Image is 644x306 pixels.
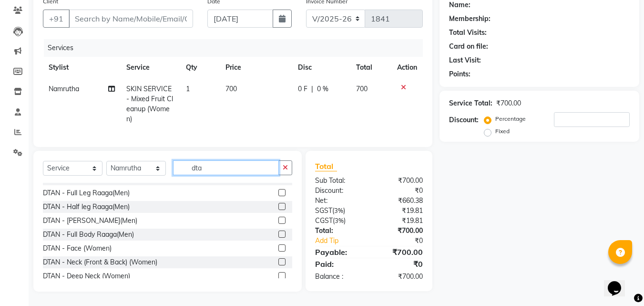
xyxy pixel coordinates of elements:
div: ₹0 [369,258,430,270]
span: 3% [334,207,343,214]
div: DTAN - Neck (Front & Back) (Women) [43,257,157,267]
div: Last Visit: [449,55,481,65]
div: Total: [308,226,369,236]
th: Qty [180,57,220,78]
div: Sub Total: [308,176,369,186]
th: Action [391,57,423,78]
div: DTAN - Deep Neck (Women) [43,271,130,281]
span: 3% [335,217,344,224]
div: Total Visits: [449,28,487,38]
input: Search by Name/Mobile/Email/Code [69,10,193,28]
div: ₹700.00 [369,246,430,258]
span: CGST [315,216,333,225]
div: Service Total: [449,98,492,108]
div: ₹19.81 [369,216,430,226]
div: Points: [449,69,470,79]
div: ₹0 [379,236,430,246]
div: Card on file: [449,42,488,52]
div: Paid: [308,258,369,270]
span: SGST [315,206,332,215]
div: ₹0 [369,186,430,196]
div: DTAN - Face (Women) [43,243,112,253]
th: Service [121,57,180,78]
input: Search or Scan [173,160,279,175]
div: ( ) [308,206,369,216]
div: DTAN - Half leg Raaga(Men) [43,202,130,212]
div: Discount: [308,186,369,196]
label: Fixed [495,127,510,136]
span: Total [315,161,337,171]
span: | [311,84,313,94]
div: ₹700.00 [496,98,521,108]
div: ₹700.00 [369,226,430,236]
div: DTAN - Full Body Raaga(Men) [43,230,134,240]
div: Services [44,39,430,57]
div: ( ) [308,216,369,226]
span: 700 [225,84,237,93]
div: DTAN - [PERSON_NAME](Men) [43,216,137,226]
button: +91 [43,10,70,28]
label: Percentage [495,115,526,123]
th: Stylist [43,57,121,78]
th: Total [350,57,391,78]
div: DTAN - Full Leg Raaga(Men) [43,188,130,198]
div: Payable: [308,246,369,258]
span: SKIN SERVICE - Mixed Fruit Cleanup (Women) [126,84,173,123]
div: ₹19.81 [369,206,430,216]
div: ₹660.38 [369,196,430,206]
div: Net: [308,196,369,206]
div: ₹700.00 [369,272,430,282]
span: 0 F [298,84,307,94]
th: Price [220,57,293,78]
div: Membership: [449,14,491,24]
span: 700 [356,84,368,93]
span: Namrutha [49,84,79,93]
span: 0 % [317,84,328,94]
div: Balance : [308,272,369,282]
a: Add Tip [308,236,379,246]
iframe: chat widget [604,268,634,296]
span: 1 [186,84,190,93]
th: Disc [292,57,350,78]
div: Discount: [449,115,479,125]
div: ₹700.00 [369,176,430,186]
